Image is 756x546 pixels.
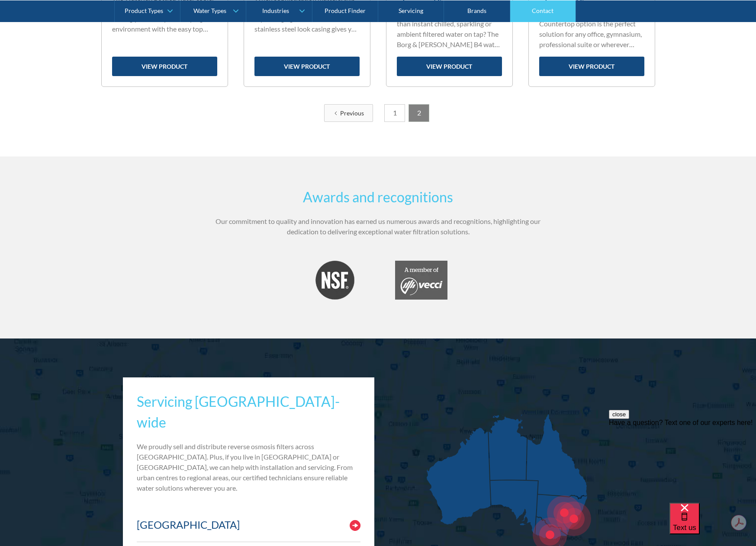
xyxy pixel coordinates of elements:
p: We proudly sell and distribute reverse osmosis filters across [GEOGRAPHIC_DATA]. Plus, if you liv... [137,441,361,493]
div: List [101,104,655,122]
div: Water Types [193,7,226,14]
p: What could be more appealing than instant chilled, sparkling or ambient filtered water on tap? Th... [397,8,502,50]
a: view product [112,57,217,76]
a: view product [397,57,502,76]
h2: Servicing [GEOGRAPHIC_DATA]-wide [137,391,361,433]
h2: Awards and recognitions [209,187,547,208]
a: view product [254,57,360,76]
p: Our commitment to quality and innovation has earned us numerous awards and recognitions, highligh... [209,216,547,237]
p: The Borg & [PERSON_NAME] B4 Countertop option is the perfect solution for any office, gymnasium, ... [539,8,644,50]
a: 1 [384,104,405,122]
a: 2 [409,104,429,122]
img: NSF [315,261,354,300]
iframe: podium webchat widget prompt [609,410,756,514]
div: Industries [262,7,289,14]
div: Previous [340,109,364,118]
div: Product Types [125,7,163,14]
iframe: podium webchat widget bubble [669,503,756,546]
a: view product [539,57,644,76]
a: Previous Page [324,104,373,122]
h3: [GEOGRAPHIC_DATA] [137,519,240,531]
img: Vecci [395,261,447,300]
a: [GEOGRAPHIC_DATA] [137,508,361,542]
